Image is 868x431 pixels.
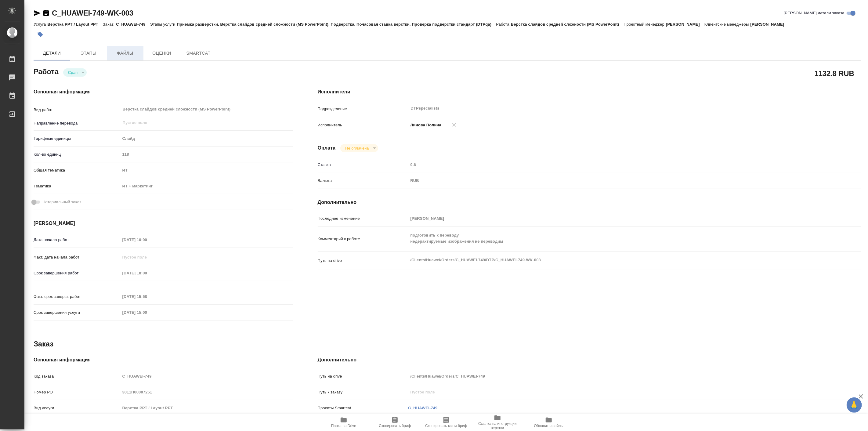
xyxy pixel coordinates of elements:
div: Сдан [340,144,378,152]
span: Детали [37,49,67,57]
p: Вид услуги [34,405,120,411]
p: Дата начала работ [34,237,120,243]
p: Верстка слайдов средней сложности (MS PowerPoint) [511,22,624,27]
div: RUB [408,176,816,186]
h2: 1132.8 RUB [815,68,854,78]
p: C_HUAWEI-749 [116,22,150,27]
p: Линова Полина [408,122,442,128]
p: Клиентские менеджеры [704,22,750,27]
button: 🙏 [847,397,862,413]
p: Верстка PPT / Layout PPT [47,22,103,27]
p: Тематика [34,183,120,189]
p: Срок завершения услуги [34,310,120,316]
h4: Основная информация [34,356,293,364]
input: Пустое поле [120,388,293,397]
p: Общая тематика [34,167,120,173]
input: Пустое поле [120,269,174,277]
button: Не оплачена [343,146,371,151]
h4: Основная информация [34,88,293,96]
p: [PERSON_NAME] [750,22,789,27]
button: Скопировать ссылку [42,9,50,17]
div: ИТ [120,165,293,176]
p: Последнее изменение [318,215,408,222]
p: Факт. срок заверш. работ [34,294,120,300]
input: Пустое поле [408,160,816,169]
p: Услуга [34,22,47,27]
p: Проектный менеджер [624,22,666,27]
h4: Дополнительно [318,199,861,206]
p: Заказ: [103,22,116,27]
span: Скопировать бриф [379,424,411,428]
input: Пустое поле [120,308,174,317]
button: Ссылка на инструкции верстки [472,414,523,431]
span: Папка на Drive [331,424,356,428]
button: Скопировать мини-бриф [421,414,472,431]
p: Тарифные единицы [34,136,120,142]
h4: Исполнители [318,88,861,96]
span: Нотариальный заказ [42,199,81,205]
p: Комментарий к работе [318,236,408,242]
span: Скопировать мини-бриф [425,424,467,428]
input: Пустое поле [120,372,293,381]
textarea: /Clients/Huawei/Orders/C_HUAWEI-749/DTP/C_HUAWEI-749-WK-003 [408,255,816,265]
p: Код заказа [34,373,120,379]
span: Ссылка на инструкции верстки [476,422,519,430]
p: Вид работ [34,107,120,113]
input: Пустое поле [120,235,174,244]
a: C_HUAWEI-749-WK-003 [52,9,133,17]
p: Подразделение [318,106,408,112]
h4: [PERSON_NAME] [34,220,293,227]
h4: Оплата [318,144,336,152]
button: Папка на Drive [318,414,369,431]
input: Пустое поле [408,214,816,223]
div: Слайд [120,133,293,144]
input: Пустое поле [120,150,293,159]
p: Номер РО [34,389,120,395]
button: Добавить тэг [34,28,47,41]
button: Скопировать ссылку для ЯМессенджера [34,9,41,17]
span: [PERSON_NAME] детали заказа [784,10,844,16]
input: Пустое поле [120,253,174,262]
p: Путь на drive [318,258,408,264]
textarea: подготовить к переводу недерактируемые изображения не переводим [408,230,816,247]
input: Пустое поле [120,292,174,301]
input: Пустое поле [408,388,816,397]
p: Путь на drive [318,373,408,379]
p: [PERSON_NAME] [666,22,704,27]
button: Скопировать бриф [369,414,421,431]
span: Оценки [147,49,176,57]
h2: Заказ [34,339,53,349]
p: Проекты Smartcat [318,405,408,411]
span: SmartCat [184,49,213,57]
span: Файлы [110,49,140,57]
p: Валюта [318,178,408,184]
input: Пустое поле [122,119,279,126]
span: Обновить файлы [534,424,564,428]
input: Пустое поле [120,404,293,412]
p: Работа [496,22,511,27]
h4: Дополнительно [318,356,861,364]
input: Пустое поле [408,372,816,381]
p: Срок завершения работ [34,270,120,276]
button: Обновить файлы [523,414,574,431]
h2: Работа [34,66,59,77]
p: Путь к заказу [318,389,408,395]
p: Этапы услуги [150,22,177,27]
p: Исполнитель [318,122,408,128]
button: Сдан [66,70,79,75]
p: Направление перевода [34,120,120,126]
p: Ставка [318,162,408,168]
div: ИТ + маркетинг [120,181,293,191]
p: Кол-во единиц [34,151,120,158]
div: Сдан [63,68,87,77]
span: Этапы [74,49,103,57]
p: Факт. дата начала работ [34,254,120,260]
a: C_HUAWEI-749 [408,406,438,410]
p: Приемка разверстки, Верстка слайдов средней сложности (MS PowerPoint), Подверстка, Почасовая став... [177,22,496,27]
span: 🙏 [849,399,859,411]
